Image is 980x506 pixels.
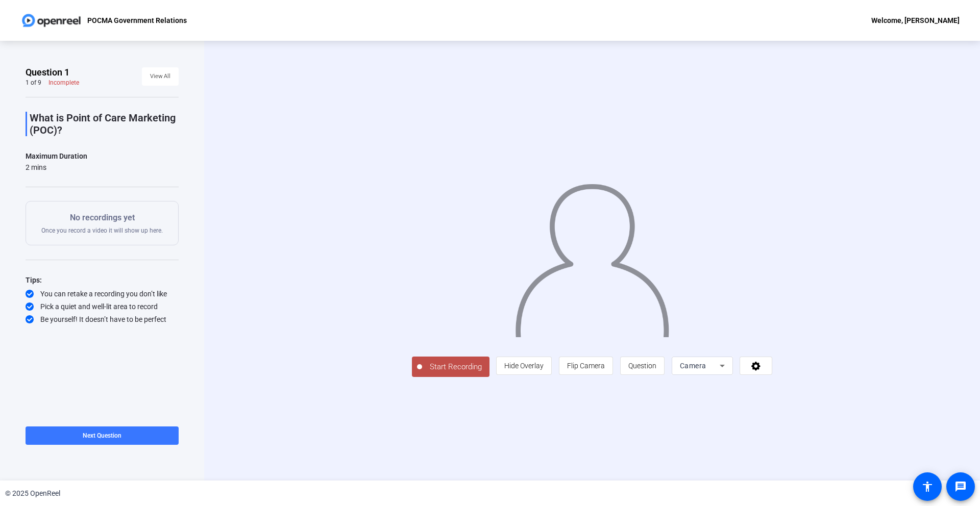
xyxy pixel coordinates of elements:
[954,480,967,493] mat-icon: message
[26,314,179,324] div: Be yourself! It doesn’t have to be perfect
[412,357,489,377] button: Start Recording
[680,362,706,370] span: Camera
[26,289,179,299] div: You can retake a recording you don’t like
[559,357,613,375] button: Flip Camera
[26,301,179,312] div: Pick a quiet and well-lit area to record
[26,426,179,445] button: Next Question
[496,357,552,375] button: Hide Overlay
[5,488,60,499] div: © 2025 OpenReel
[83,432,121,439] span: Next Question
[30,112,179,136] p: What is Point of Care Marketing (POC)?
[150,69,170,84] span: View All
[567,362,605,370] span: Flip Camera
[142,67,179,86] button: View All
[48,79,79,87] div: Incomplete
[628,362,656,370] span: Question
[20,10,82,31] img: OpenReel logo
[514,174,670,337] img: overlay
[504,362,544,370] span: Hide Overlay
[871,14,960,27] div: Welcome, [PERSON_NAME]
[422,361,489,373] span: Start Recording
[26,66,69,79] span: Question 1
[26,274,179,286] div: Tips:
[87,14,187,27] p: POCMA Government Relations
[620,357,665,375] button: Question
[26,150,87,162] div: Maximum Duration
[41,212,163,224] p: No recordings yet
[26,79,41,87] div: 1 of 9
[41,212,163,235] div: Once you record a video it will show up here.
[921,480,934,493] mat-icon: accessibility
[26,162,87,172] div: 2 mins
